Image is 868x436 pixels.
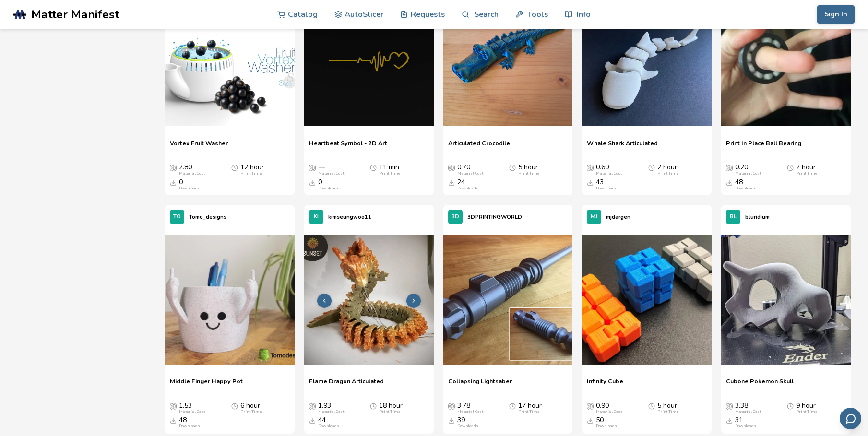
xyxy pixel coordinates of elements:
[518,171,539,176] div: Print Time
[735,424,756,429] div: Downloads
[726,178,733,186] span: Downloads
[587,377,623,392] span: Infinity Cube
[318,164,325,171] span: —
[745,212,770,222] p: bluridium
[452,214,459,220] span: 3D
[726,377,794,392] a: Cubone Pokemon Skull
[457,424,478,429] div: Downloads
[457,178,478,191] div: 24
[596,171,622,176] div: Material Cost
[587,140,658,154] a: Whale Shark Articulated
[170,402,177,410] span: Average Cost
[328,212,371,222] p: kimseungwoo11
[457,164,483,176] div: 0.70
[796,410,817,414] div: Print Time
[448,402,455,410] span: Average Cost
[730,214,737,220] span: BL
[721,229,851,373] a: Cubone Pokemon Skull
[448,416,455,424] span: Downloads
[309,178,316,186] span: Downloads
[309,416,316,424] span: Downloads
[179,171,205,176] div: Material Cost
[509,164,516,171] span: Average Print Time
[309,140,387,154] a: Heartbeat Symbol - 2D Art
[596,424,617,429] div: Downloads
[31,8,119,21] span: Matter Manifest
[796,164,817,176] div: 2 hour
[309,164,316,171] span: Average Cost
[596,402,622,414] div: 0.90
[179,416,200,429] div: 48
[448,178,455,186] span: Downloads
[179,410,205,414] div: Material Cost
[587,416,594,424] span: Downloads
[370,402,377,410] span: Average Print Time
[309,377,384,392] a: Flame Dragon Articulated
[596,164,622,176] div: 0.60
[170,164,177,171] span: Average Cost
[240,402,262,414] div: 6 hour
[240,171,262,176] div: Print Time
[587,178,594,186] span: Downloads
[817,5,855,24] button: Sign In
[314,214,319,220] span: KI
[726,402,733,410] span: Average Cost
[240,410,262,414] div: Print Time
[231,402,238,410] span: Average Print Time
[735,416,756,429] div: 31
[735,178,756,191] div: 48
[721,235,851,365] img: Cubone Pokemon Skull
[657,164,678,176] div: 2 hour
[735,402,761,414] div: 3.38
[735,171,761,176] div: Material Cost
[170,416,177,424] span: Downloads
[840,408,861,429] button: Send feedback via email
[606,212,630,222] p: mjdargen
[309,402,316,410] span: Average Cost
[726,164,733,171] span: Average Cost
[318,424,339,429] div: Downloads
[587,402,594,410] span: Average Cost
[726,140,801,154] a: Print In Place Ball Bearing
[318,410,344,414] div: Material Cost
[457,410,483,414] div: Material Cost
[318,186,339,191] div: Downloads
[170,377,243,392] a: Middle Finger Happy Pot
[591,214,597,220] span: MJ
[448,140,510,154] a: Articulated Crocodile
[379,171,400,176] div: Print Time
[726,416,733,424] span: Downloads
[657,410,678,414] div: Print Time
[318,171,344,176] div: Material Cost
[596,410,622,414] div: Material Cost
[457,402,483,414] div: 3.78
[370,164,377,171] span: Average Print Time
[189,212,226,222] p: Tomo_designs
[318,402,344,414] div: 1.93
[179,424,200,429] div: Downloads
[457,171,483,176] div: Material Cost
[735,410,761,414] div: Material Cost
[587,164,594,171] span: Average Cost
[379,164,400,176] div: 11 min
[657,171,678,176] div: Print Time
[457,186,478,191] div: Downloads
[318,416,339,429] div: 44
[509,402,516,410] span: Average Print Time
[457,416,478,429] div: 39
[448,377,512,392] span: Collapsing Lightsaber
[173,214,181,220] span: TO
[379,410,400,414] div: Print Time
[379,402,403,414] div: 18 hour
[518,164,539,176] div: 5 hour
[787,164,794,171] span: Average Print Time
[518,402,542,414] div: 17 hour
[231,164,238,171] span: Average Print Time
[240,164,264,176] div: 12 hour
[735,186,756,191] div: Downloads
[318,178,339,191] div: 0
